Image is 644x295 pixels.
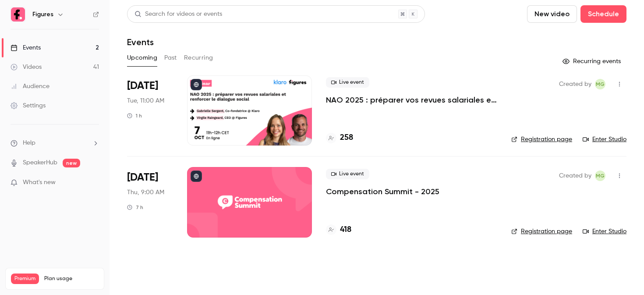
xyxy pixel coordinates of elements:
span: Help [23,139,35,148]
span: Live event [326,77,369,88]
span: Plan usage [44,275,99,282]
span: Mégane Gateau [595,171,605,181]
li: help-dropdown-opener [11,139,99,148]
a: SpeakerHub [23,158,57,167]
button: Recurring [184,51,213,65]
span: MG [596,79,605,89]
span: Thu, 9:00 AM [127,188,164,197]
h4: 418 [340,224,351,236]
button: Past [164,51,177,65]
div: Events [11,43,41,52]
a: 258 [326,132,353,144]
div: Search for videos or events [134,10,222,19]
span: Tue, 11:00 AM [127,96,164,105]
button: Schedule [580,5,626,23]
a: NAO 2025 : préparer vos revues salariales et renforcer le dialogue social [326,95,497,105]
span: Created by [559,79,591,89]
span: What's new [23,178,56,187]
span: new [63,159,80,167]
a: Enter Studio [583,227,626,236]
a: Compensation Summit - 2025 [326,186,439,197]
button: Upcoming [127,51,157,65]
a: 418 [326,224,351,236]
span: Live event [326,169,369,179]
div: Videos [11,63,42,71]
div: Oct 16 Thu, 9:00 AM (Europe/Paris) [127,167,173,237]
span: Premium [11,274,39,284]
h1: Events [127,37,154,47]
span: Created by [559,171,591,181]
span: MG [596,171,605,181]
div: 1 h [127,112,142,119]
div: Audience [11,82,50,91]
span: [DATE] [127,171,158,185]
div: 7 h [127,204,143,211]
div: Oct 7 Tue, 11:00 AM (Europe/Paris) [127,75,173,146]
a: Enter Studio [583,135,626,144]
h4: 258 [340,132,353,144]
img: Figures [11,7,25,21]
button: New video [527,5,577,23]
a: Registration page [511,135,572,144]
span: [DATE] [127,79,158,93]
h6: Figures [32,10,53,19]
button: Recurring events [559,54,626,68]
a: Registration page [511,227,572,236]
div: Settings [11,101,46,110]
iframe: Noticeable Trigger [88,179,99,187]
span: Mégane Gateau [595,79,605,89]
